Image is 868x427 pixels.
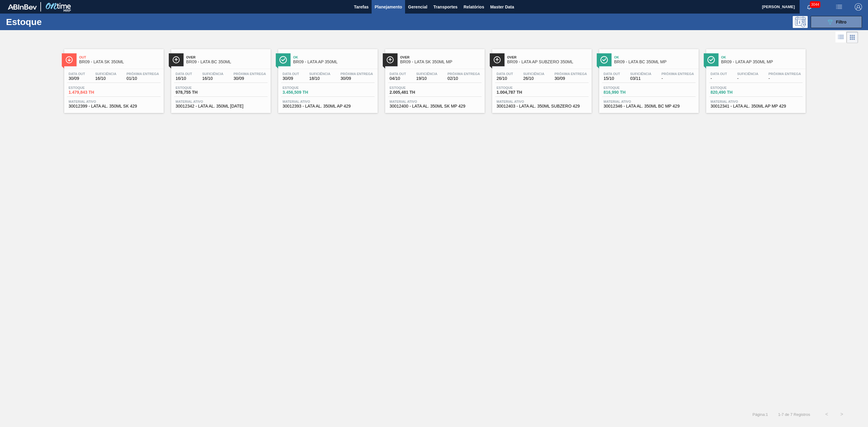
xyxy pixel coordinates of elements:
[127,76,159,81] span: 01/10
[69,104,159,108] span: 30012399 - LATA AL. 350ML SK 429
[800,3,819,11] button: Notificações
[390,72,406,76] span: Data out
[202,72,223,76] span: Suficiência
[595,45,702,113] a: ÍconeOkBR09 - LATA BC 350ML MPData out15/10Suficiência03/11Próxima Entrega-Estoque816,990 THMater...
[400,55,482,59] span: Over
[662,76,694,81] span: -
[753,412,768,417] span: Página : 1
[600,56,608,64] img: Ícone
[283,100,373,103] span: Material ativo
[79,60,161,64] span: BR09 - LATA SK 350ML
[95,76,116,81] span: 16/10
[176,76,192,81] span: 16/10
[777,412,810,417] span: 1 - 7 de 7 Registros
[711,86,753,89] span: Estoque
[497,76,513,81] span: 26/10
[711,100,801,103] span: Material ativo
[488,45,595,113] a: ÍconeOverBR09 - LATA AP SUBZERO 350MLData out26/10Suficiência26/10Próxima Entrega30/09Estoque1.00...
[186,55,268,59] span: Over
[847,32,858,43] div: Visão em Cards
[711,104,801,108] span: 30012341 - LATA AL. 350ML AP MP 429
[167,45,274,113] a: ÍconeOverBR09 - LATA BC 350MLData out16/10Suficiência16/10Próxima Entrega30/09Estoque978,755 THMa...
[523,72,544,76] span: Suficiência
[721,55,803,59] span: Ok
[464,3,484,11] span: Relatórios
[416,72,437,76] span: Suficiência
[433,3,458,11] span: Transportes
[497,100,587,103] span: Material ativo
[79,55,161,59] span: Out
[60,45,167,113] a: ÍconeOutBR09 - LATA SK 350MLData out30/09Suficiência16/10Próxima Entrega01/10Estoque1.479,843 THM...
[309,72,330,76] span: Suficiência
[176,90,218,95] span: 978,755 TH
[507,55,589,59] span: Over
[390,100,480,103] span: Material ativo
[176,72,192,76] span: Data out
[707,56,715,64] img: Ícone
[283,90,325,95] span: 3.456,509 TH
[390,86,432,89] span: Estoque
[69,86,111,89] span: Estoque
[172,56,180,64] img: Ícone
[836,20,847,24] span: Filtro
[711,76,727,81] span: -
[737,76,758,81] span: -
[375,3,402,11] span: Planejamento
[279,56,287,64] img: Ícone
[604,104,694,108] span: 30012346 - LATA AL. 350ML BC MP 429
[69,72,85,76] span: Data out
[274,45,381,113] a: ÍconeOkBR09 - LATA AP 350MLData out30/09Suficiência18/10Próxima Entrega30/09Estoque3.456,509 THMa...
[835,32,847,43] div: Visão em Lista
[176,104,266,108] span: 30012342 - LATA AL. 350ML BC 429
[793,16,808,28] div: Pogramando: nenhum usuário selecionado
[176,86,218,89] span: Estoque
[8,4,37,10] img: TNhmsLtSVTkK8tSr43FrP2fwEKptu5GPRR3wAAAABJRU5ErkJggg==
[65,56,73,64] img: Ícone
[95,72,116,76] span: Suficiência
[283,72,299,76] span: Data out
[386,56,394,64] img: Ícone
[604,76,620,81] span: 15/10
[416,76,437,81] span: 19/10
[69,100,159,103] span: Material ativo
[354,3,369,11] span: Tarefas
[507,60,589,64] span: BR09 - LATA AP SUBZERO 350ML
[604,100,694,103] span: Material ativo
[497,104,587,108] span: 30012403 - LATA AL. 350ML SUBZERO 429
[497,72,513,76] span: Data out
[721,60,803,64] span: BR09 - LATA AP 350ML MP
[6,18,101,25] h1: Estoque
[819,407,834,422] button: <
[702,45,809,113] a: ÍconeOkBR09 - LATA AP 350ML MPData out-Suficiência-Próxima Entrega-Estoque820,490 THMaterial ativ...
[234,76,266,81] span: 30/09
[497,86,539,89] span: Estoque
[604,72,620,76] span: Data out
[381,45,488,113] a: ÍconeOverBR09 - LATA SK 350ML MPData out04/10Suficiência19/10Próxima Entrega02/10Estoque2.005,481...
[283,76,299,81] span: 30/09
[309,76,330,81] span: 18/10
[614,60,696,64] span: BR09 - LATA BC 350ML MP
[630,72,651,76] span: Suficiência
[497,90,539,95] span: 1.004,787 TH
[555,76,587,81] span: 30/09
[448,76,480,81] span: 02/10
[283,86,325,89] span: Estoque
[855,3,862,11] img: Logout
[737,72,758,76] span: Suficiência
[408,3,427,11] span: Gerencial
[390,76,406,81] span: 04/10
[234,72,266,76] span: Próxima Entrega
[662,72,694,76] span: Próxima Entrega
[400,60,482,64] span: BR09 - LATA SK 350ML MP
[293,55,375,59] span: Ok
[283,104,373,108] span: 30012393 - LATA AL. 350ML AP 429
[202,76,223,81] span: 16/10
[769,76,801,81] span: -
[69,90,111,95] span: 1.479,843 TH
[810,1,820,8] span: 3044
[341,72,373,76] span: Próxima Entrega
[390,104,480,108] span: 30012400 - LATA AL. 350ML SK MP 429
[711,72,727,76] span: Data out
[493,56,501,64] img: Ícone
[614,55,696,59] span: Ok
